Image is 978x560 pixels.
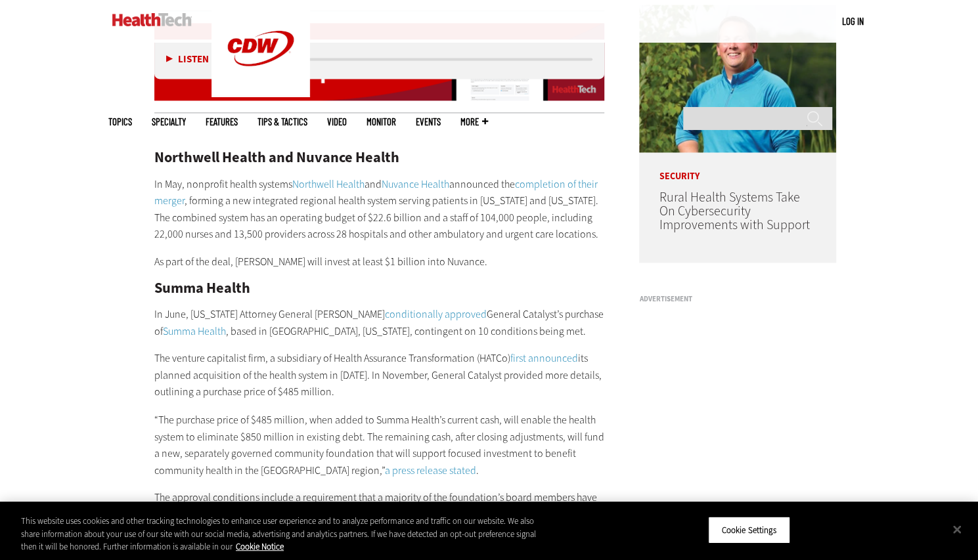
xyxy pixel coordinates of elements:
h2: Northwell Health and Nuvance Health [154,150,605,165]
a: Summa Health [163,324,226,338]
a: conditionally approved [385,307,487,321]
span: Topics [108,117,132,127]
iframe: advertisement [639,309,836,473]
a: Events [416,117,441,127]
p: The approval conditions include a requirement that a majority of the foundation’s board members h... [154,488,605,555]
p: “The purchase price of $485 million, when added to Summa Health’s current cash, will enable the h... [154,411,605,478]
p: The venture capitalist firm, a subsidiary of Health Assurance Transformation (HATCo) its planned ... [154,350,605,400]
a: Tips & Tactics [257,117,307,127]
p: In May, nonprofit health systems and announced the , forming a new integrated regional health sys... [154,176,605,243]
a: More information about your privacy [236,541,284,552]
a: MonITor [367,117,396,127]
p: As part of the deal, [PERSON_NAME] will invest at least $1 billion into Nuvance. [154,253,605,270]
h2: Summa Health [154,281,605,295]
a: CDW [211,87,310,100]
button: Close [943,515,971,544]
h3: Advertisement [639,295,836,303]
div: User menu [842,14,864,28]
a: Video [327,117,347,127]
a: Log in [842,15,864,27]
p: In June, [US_STATE] Attorney General [PERSON_NAME] General Catalyst’s purchase of , based in [GEO... [154,306,605,339]
a: completion of their merger [154,177,598,208]
p: Security [639,152,836,181]
span: Specialty [152,117,186,127]
button: Cookie Settings [708,516,790,544]
span: More [460,117,488,127]
a: a press release stated [385,463,476,477]
a: Rural Health Systems Take On Cybersecurity Improvements with Support [659,188,809,234]
div: This website uses cookies and other tracking technologies to enhance user experience and to analy... [21,515,538,553]
a: first announced [510,351,578,365]
a: Nuvance Health [382,177,449,191]
img: Home [112,13,192,26]
a: Features [206,117,238,127]
a: Northwell Health [292,177,365,191]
